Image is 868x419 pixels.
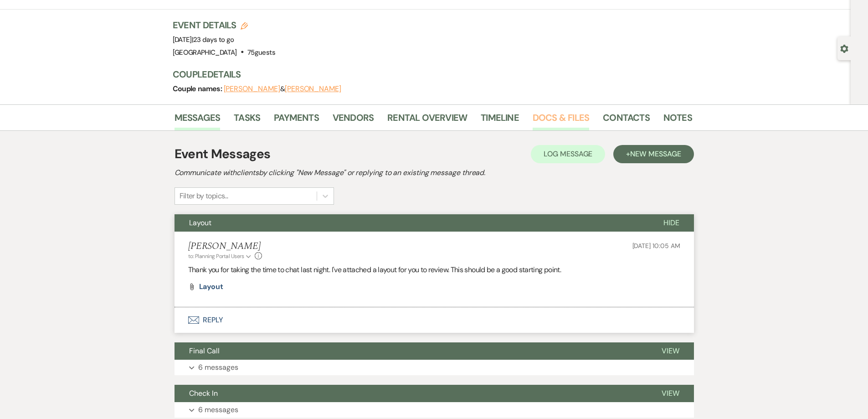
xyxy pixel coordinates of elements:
p: 6 messages [198,362,238,373]
button: Check In [175,385,647,402]
span: | [192,35,234,44]
span: New Message [630,149,681,159]
h5: [PERSON_NAME] [188,241,262,252]
button: [PERSON_NAME] [285,85,341,93]
span: Final Call [189,346,220,356]
span: [DATE] 10:05 AM [632,242,680,250]
button: View [647,385,694,402]
span: 75 guests [247,48,275,57]
button: Layout [175,214,649,232]
span: Check In [189,388,218,398]
span: Layout [199,282,224,291]
a: Docs & Files [533,110,589,130]
span: Hide [663,218,679,228]
button: [PERSON_NAME] [224,85,280,93]
span: [GEOGRAPHIC_DATA] [173,48,237,57]
span: to: Planning Portal Users [188,253,244,260]
span: Log Message [544,149,592,159]
a: Contacts [603,110,650,130]
h1: Event Messages [175,145,271,164]
a: Layout [199,283,224,290]
a: Timeline [481,110,519,130]
button: 6 messages [175,360,694,375]
button: View [647,342,694,360]
a: Rental Overview [387,110,467,130]
button: Open lead details [840,44,848,52]
span: [DATE] [173,35,234,44]
button: 6 messages [175,402,694,418]
span: Layout [189,218,211,228]
div: Filter by topics... [180,191,228,202]
span: View [662,346,679,356]
span: View [662,388,679,398]
button: Final Call [175,342,647,360]
button: to: Planning Portal Users [188,252,253,260]
a: Messages [175,110,221,130]
span: Couple names: [173,84,224,93]
button: Hide [649,214,694,232]
span: & [224,84,341,93]
a: Tasks [234,110,260,130]
h3: Event Details [173,19,275,31]
a: Notes [663,110,692,130]
p: Thank you for taking the time to chat last night. I've attached a layout for you to review. This ... [188,264,680,276]
button: Reply [175,307,694,333]
a: Payments [274,110,319,130]
h3: Couple Details [173,68,683,81]
span: 23 days to go [193,35,234,44]
a: Vendors [333,110,374,130]
h2: Communicate with clients by clicking "New Message" or replying to an existing message thread. [175,167,694,178]
button: Log Message [531,145,605,163]
button: +New Message [613,145,693,163]
p: 6 messages [198,404,238,416]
